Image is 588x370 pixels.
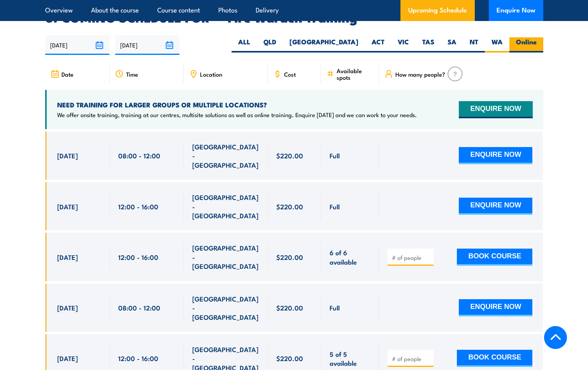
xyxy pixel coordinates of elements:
label: [GEOGRAPHIC_DATA] [283,37,365,53]
span: Location [200,71,222,77]
label: VIC [391,37,416,53]
span: 12:00 - 16:00 [118,202,158,211]
span: 5 of 5 available [330,349,370,368]
span: [DATE] [57,202,78,211]
label: ALL [232,37,257,53]
span: [DATE] [57,151,78,160]
input: To date [115,35,179,55]
span: [GEOGRAPHIC_DATA] - [GEOGRAPHIC_DATA] [192,193,259,220]
label: Online [509,37,543,53]
span: $220.00 [276,253,303,261]
button: BOOK COURSE [457,249,532,266]
input: # of people [392,355,431,363]
span: 6 of 6 available [330,248,370,266]
p: We offer onsite training, training at our centres, multisite solutions as well as online training... [57,111,417,119]
span: [GEOGRAPHIC_DATA] - [GEOGRAPHIC_DATA] [192,243,259,270]
h2: UPCOMING SCHEDULE FOR - "Fire Warden Training" [45,12,543,23]
label: NT [463,37,485,53]
span: $220.00 [276,303,303,312]
button: ENQUIRE NOW [459,101,532,118]
label: SA [441,37,463,53]
span: Time [126,71,138,77]
span: $220.00 [276,202,303,211]
label: ACT [365,37,391,53]
label: WA [485,37,509,53]
span: 12:00 - 16:00 [118,354,158,363]
button: ENQUIRE NOW [459,299,532,316]
span: Full [330,202,340,211]
input: From date [45,35,109,55]
span: Available spots [337,67,374,81]
span: [GEOGRAPHIC_DATA] - [GEOGRAPHIC_DATA] [192,142,259,169]
span: 12:00 - 16:00 [118,253,158,261]
label: QLD [257,37,283,53]
span: [DATE] [57,253,78,261]
span: [DATE] [57,303,78,312]
span: $220.00 [276,151,303,160]
button: ENQUIRE NOW [459,198,532,215]
h4: NEED TRAINING FOR LARGER GROUPS OR MULTIPLE LOCATIONS? [57,100,417,109]
input: # of people [392,254,431,261]
button: BOOK COURSE [457,350,532,367]
label: TAS [416,37,441,53]
span: Full [330,151,340,160]
span: How many people? [395,71,445,77]
span: [DATE] [57,354,78,363]
span: Date [61,71,74,77]
span: Full [330,303,340,312]
span: [GEOGRAPHIC_DATA] - [GEOGRAPHIC_DATA] [192,294,259,321]
span: 08:00 - 12:00 [118,303,160,312]
span: 08:00 - 12:00 [118,151,160,160]
span: $220.00 [276,354,303,363]
span: Cost [284,71,296,77]
button: ENQUIRE NOW [459,147,532,164]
